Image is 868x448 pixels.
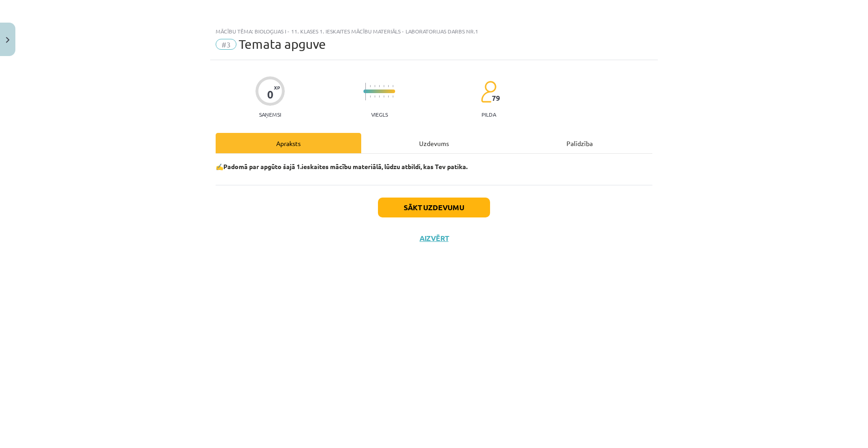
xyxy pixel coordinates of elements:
[507,133,652,153] div: Palīdzība
[388,85,389,87] img: icon-short-line-57e1e144782c952c97e751825c79c345078a6d821885a25fce030b3d8c18986b.svg
[383,85,384,87] img: icon-short-line-57e1e144782c952c97e751825c79c345078a6d821885a25fce030b3d8c18986b.svg
[6,37,9,43] img: icon-close-lesson-0947bae3869378f0d4975bcd49f059093ad1ed9edebbc8119c70593378902aed.svg
[481,80,496,103] img: students-c634bb4e5e11cddfef0936a35e636f08e4e9abd3cc4e673bd6f9a4125e45ecb1.svg
[417,234,451,243] button: Aizvērt
[370,85,371,87] img: icon-short-line-57e1e144782c952c97e751825c79c345078a6d821885a25fce030b3d8c18986b.svg
[371,111,388,118] p: Viegls
[216,133,361,153] div: Apraksts
[374,85,375,87] img: icon-short-line-57e1e144782c952c97e751825c79c345078a6d821885a25fce030b3d8c18986b.svg
[388,95,389,98] img: icon-short-line-57e1e144782c952c97e751825c79c345078a6d821885a25fce030b3d8c18986b.svg
[378,198,490,217] button: Sākt uzdevumu
[255,111,285,118] p: Saņemsi
[379,85,380,87] img: icon-short-line-57e1e144782c952c97e751825c79c345078a6d821885a25fce030b3d8c18986b.svg
[216,28,652,34] div: Mācību tēma: Bioloģijas i - 11. klases 1. ieskaites mācību materiāls - laboratorijas darbs nr.1
[216,39,236,50] span: #3
[379,95,380,98] img: icon-short-line-57e1e144782c952c97e751825c79c345078a6d821885a25fce030b3d8c18986b.svg
[370,95,371,98] img: icon-short-line-57e1e144782c952c97e751825c79c345078a6d821885a25fce030b3d8c18986b.svg
[392,85,393,87] img: icon-short-line-57e1e144782c952c97e751825c79c345078a6d821885a25fce030b3d8c18986b.svg
[392,95,393,98] img: icon-short-line-57e1e144782c952c97e751825c79c345078a6d821885a25fce030b3d8c18986b.svg
[365,83,366,100] img: icon-long-line-d9ea69661e0d244f92f715978eff75569469978d946b2353a9bb055b3ed8787d.svg
[239,37,326,52] span: Temata apguve
[216,162,467,170] strong: ✍️Padomā par apgūto šajā 1.ieskaites mācību materiālā, lūdzu atbildi, kas Tev patika.
[383,95,384,98] img: icon-short-line-57e1e144782c952c97e751825c79c345078a6d821885a25fce030b3d8c18986b.svg
[267,88,274,101] div: 0
[274,85,280,90] span: XP
[481,111,496,118] p: pilda
[374,95,375,98] img: icon-short-line-57e1e144782c952c97e751825c79c345078a6d821885a25fce030b3d8c18986b.svg
[361,133,507,153] div: Uzdevums
[492,94,500,102] span: 79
